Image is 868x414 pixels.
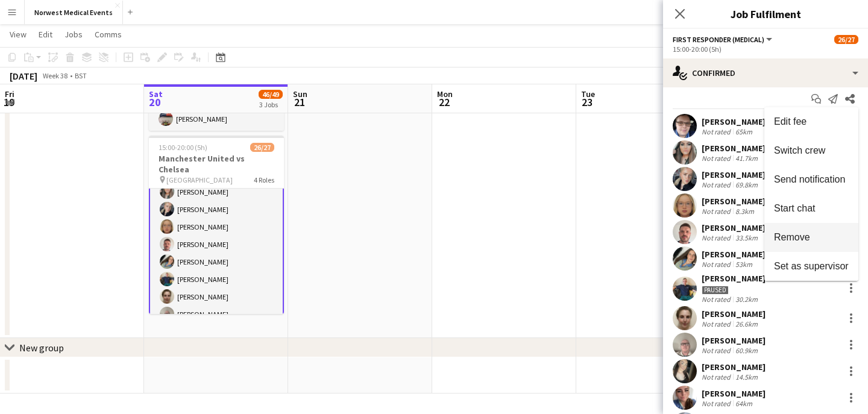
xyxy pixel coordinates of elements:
[774,232,810,242] span: Remove
[774,174,845,184] span: Send notification
[764,194,858,223] button: Start chat
[774,116,807,127] span: Edit fee
[764,252,858,281] button: Set as supervisor
[764,107,858,136] button: Edit fee
[764,136,858,165] button: Switch crew
[774,261,849,271] span: Set as supervisor
[764,165,858,194] button: Send notification
[774,203,815,213] span: Start chat
[764,223,858,252] button: Remove
[774,145,825,155] span: Switch crew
